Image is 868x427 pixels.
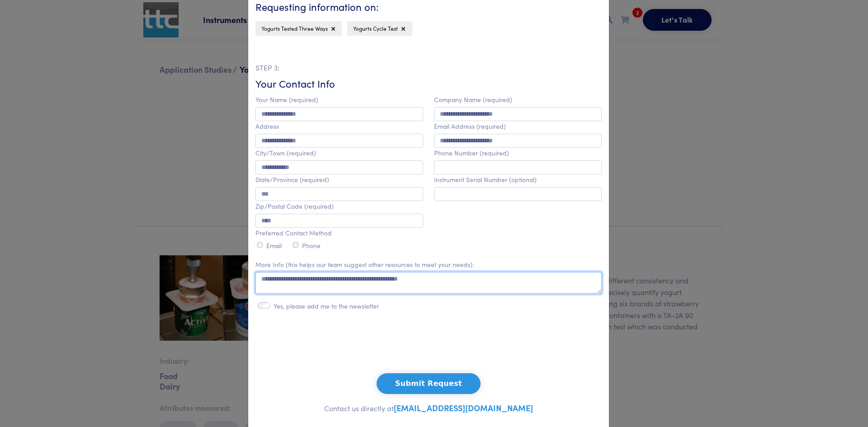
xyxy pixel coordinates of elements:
[360,329,497,364] iframe: reCAPTCHA
[255,401,602,415] p: Contact us directly at
[255,229,332,237] label: Preferred Contact Method
[255,96,318,103] label: Your Name (required)
[266,242,282,249] label: Email
[255,149,316,157] label: City/Town (required)
[274,302,379,310] label: Yes, please add me to the newsletter
[255,261,474,268] label: More Info (this helps our team suggest other resources to meet your needs):
[302,242,321,249] label: Phone
[353,24,398,32] span: Yogurts Cycle Test
[434,122,506,130] label: Email Address (required)
[255,62,602,74] p: STEP 3:
[255,122,279,130] label: Address
[255,202,334,210] label: Zip/Postal Code (required)
[377,373,481,394] button: Submit Request
[434,96,512,103] label: Company Name (required)
[434,149,509,157] label: Phone Number (required)
[255,77,602,91] h6: Your Contact Info
[434,176,537,183] label: Instrument Serial Number (optional)
[255,176,329,183] label: State/Province (required)
[261,24,328,32] span: Yogurts Tested Three Ways
[394,402,533,413] a: [EMAIL_ADDRESS][DOMAIN_NAME]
